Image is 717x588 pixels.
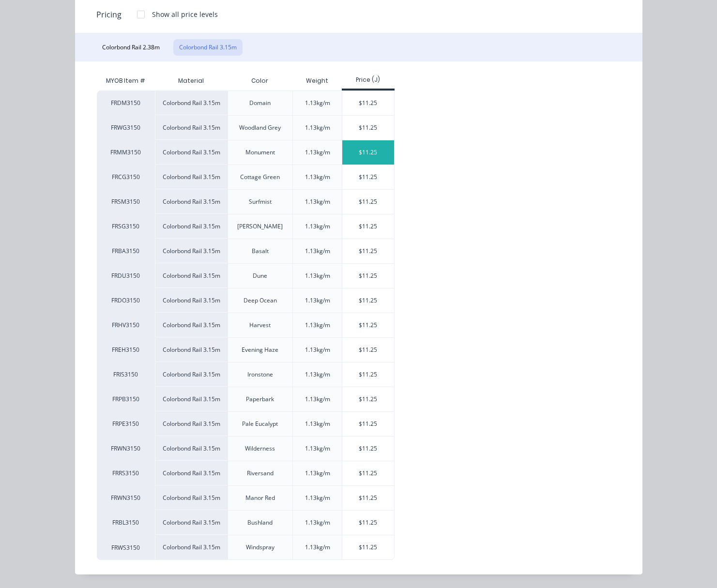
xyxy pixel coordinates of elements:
div: FRCG3150 [97,165,155,189]
div: Ironstone [247,370,273,379]
div: FRDU3150 [97,263,155,288]
div: Material [155,71,228,90]
div: Colorbond Rail 3.15m [155,485,228,510]
div: Monument [245,148,275,157]
div: Deep Ocean [244,296,277,305]
div: 1.13kg/m [305,395,330,404]
div: FRBA3150 [97,239,155,263]
div: Domain [249,99,271,107]
div: 1.13kg/m [305,271,330,280]
div: FRWS3150 [97,535,155,560]
div: Colorbond Rail 3.15m [155,535,228,560]
div: Paperbark [246,395,274,404]
div: Dune [253,271,267,280]
div: Colorbond Rail 3.15m [155,411,228,436]
div: Colorbond Rail 3.15m [155,436,228,461]
div: $11.25 [342,461,394,485]
div: Weight [298,69,336,93]
div: Cottage Green [240,173,280,181]
div: $11.25 [342,239,394,263]
div: $11.25 [342,338,394,362]
div: 1.13kg/m [305,173,330,181]
div: Colorbond Rail 3.15m [155,387,228,411]
div: Manor Red [245,494,275,502]
div: Colorbond Rail 3.15m [155,461,228,485]
div: FRIS3150 [97,362,155,387]
span: Pricing [96,9,122,20]
div: Colorbond Rail 3.15m [155,115,228,140]
div: 1.13kg/m [305,543,330,552]
div: 1.13kg/m [305,222,330,231]
div: $11.25 [342,412,394,436]
div: FRWN3150 [97,485,155,510]
div: $11.25 [342,486,394,510]
div: $11.25 [342,387,394,411]
div: $11.25 [342,437,394,461]
div: $11.25 [342,288,394,313]
div: $11.25 [342,313,394,337]
div: Price (J) [342,75,395,84]
div: MYOB Item # [97,71,155,90]
div: Riversand [247,469,274,478]
div: Pale Eucalypt [242,420,278,428]
div: FRBL3150 [97,510,155,535]
div: 1.13kg/m [305,321,330,330]
div: FRDM3150 [97,90,155,115]
div: FRRS3150 [97,461,155,485]
div: 1.13kg/m [305,469,330,478]
div: FRWN3150 [97,436,155,461]
div: $11.25 [342,190,394,214]
div: 1.13kg/m [305,420,330,428]
div: Colorbond Rail 3.15m [155,214,228,239]
div: FRWG3150 [97,115,155,140]
button: Colorbond Rail 3.15m [173,39,243,56]
div: $11.25 [342,165,394,189]
div: Colorbond Rail 3.15m [155,140,228,165]
div: 1.13kg/m [305,123,330,132]
div: FRPB3150 [97,387,155,411]
div: 1.13kg/m [305,346,330,354]
div: Colorbond Rail 3.15m [155,239,228,263]
div: Wilderness [245,444,275,453]
div: Windspray [246,543,275,552]
div: FRDO3150 [97,288,155,313]
div: 1.13kg/m [305,296,330,305]
div: FRPE3150 [97,411,155,436]
div: 1.13kg/m [305,197,330,206]
div: $11.25 [342,91,394,115]
div: [PERSON_NAME] [237,222,283,231]
div: Colorbond Rail 3.15m [155,313,228,337]
div: Surfmist [249,197,272,206]
div: Colorbond Rail 3.15m [155,510,228,535]
div: $11.25 [342,116,394,140]
div: Colorbond Rail 3.15m [155,337,228,362]
div: 1.13kg/m [305,99,330,107]
div: Evening Haze [242,346,278,354]
div: Color [244,69,276,93]
div: 1.13kg/m [305,518,330,527]
div: Colorbond Rail 3.15m [155,90,228,115]
div: $11.25 [342,140,394,165]
div: Bushland [247,518,273,527]
div: FRHV3150 [97,313,155,337]
div: Colorbond Rail 3.15m [155,288,228,313]
div: $11.25 [342,264,394,288]
div: Colorbond Rail 3.15m [155,362,228,387]
div: Show all price levels [152,9,218,19]
div: 1.13kg/m [305,370,330,379]
div: 1.13kg/m [305,444,330,453]
div: $11.25 [342,362,394,387]
div: Colorbond Rail 3.15m [155,263,228,288]
div: FRSG3150 [97,214,155,239]
div: Harvest [249,321,271,330]
div: 1.13kg/m [305,247,330,256]
div: FREH3150 [97,337,155,362]
div: Colorbond Rail 3.15m [155,165,228,189]
div: 1.13kg/m [305,148,330,157]
div: Basalt [252,247,269,256]
div: FRSM3150 [97,189,155,214]
div: Colorbond Rail 3.15m [155,189,228,214]
button: Colorbond Rail 2.38m [96,39,166,56]
div: Woodland Grey [239,123,281,132]
div: 1.13kg/m [305,494,330,502]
